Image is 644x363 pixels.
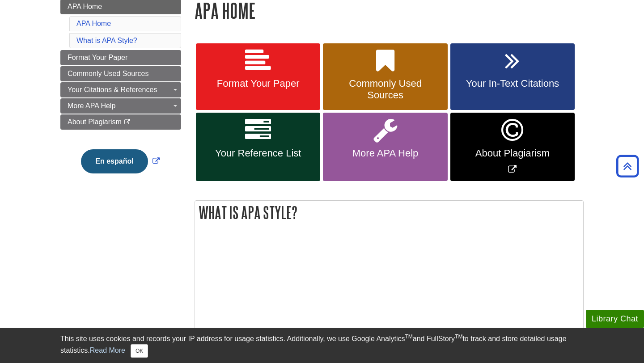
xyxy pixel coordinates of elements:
button: Library Chat [586,310,644,328]
span: APA Home [68,3,102,10]
a: Link opens in new window [79,157,161,165]
span: Format Your Paper [203,78,314,89]
a: Commonly Used Sources [323,43,447,110]
a: APA Home [76,20,111,27]
a: Commonly Used Sources [60,66,181,81]
a: Your Citations & References [60,82,181,97]
span: Your Reference List [203,148,314,159]
button: Close [131,344,148,358]
a: Link opens in new window [450,113,575,181]
i: This link opens in a new window [123,119,131,125]
a: More APA Help [323,113,447,181]
span: Format Your Paper [68,54,127,61]
a: Back to Top [613,160,642,172]
sup: TM [455,333,462,340]
a: More APA Help [60,98,181,114]
span: Commonly Used Sources [68,70,148,77]
span: More APA Help [68,102,115,110]
a: Format Your Paper [196,43,320,110]
a: Format Your Paper [60,50,181,65]
span: More APA Help [330,148,441,159]
button: En español [81,149,148,173]
a: What is APA Style? [76,37,137,44]
div: This site uses cookies and records your IP address for usage statistics. Additionally, we use Goo... [60,333,584,358]
span: Commonly Used Sources [330,78,441,101]
h2: What is APA Style? [195,201,583,224]
a: Your In-Text Citations [450,43,575,110]
span: About Plagiarism [457,148,568,159]
sup: TM [405,333,412,340]
a: Read More [90,346,125,354]
span: Your In-Text Citations [457,78,568,89]
a: Your Reference List [196,113,320,181]
span: Your Citations & References [68,86,157,93]
span: About Plagiarism [68,118,122,126]
a: About Plagiarism [60,114,181,130]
